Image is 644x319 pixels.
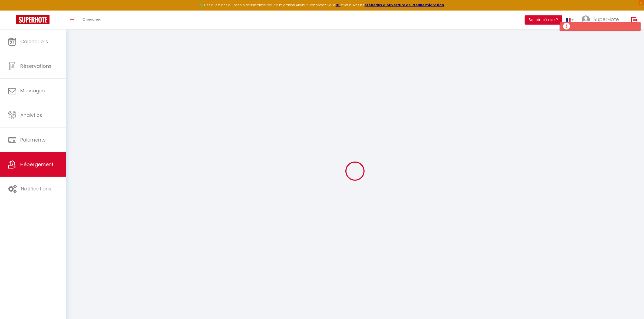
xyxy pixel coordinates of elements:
[16,15,49,24] img: Super Booking
[578,11,626,29] a: ... SuperHote
[20,87,45,94] span: Messages
[20,136,46,143] span: Paiements
[20,161,54,168] span: Hébergement
[525,15,562,25] button: Besoin d'aide ?
[621,295,640,315] iframe: Chat
[631,16,638,23] img: logout
[582,15,590,23] img: ...
[593,16,619,23] span: SuperHote
[365,3,444,7] a: créneaux d'ouverture de la salle migration
[78,11,105,29] a: Chercher
[21,185,51,192] span: Notifications
[336,3,341,7] a: ICI
[4,2,21,18] button: Ouvrir le widget de chat LiveChat
[20,112,42,119] span: Analytics
[20,38,48,45] span: Calendriers
[82,16,101,22] span: Chercher
[20,63,52,69] span: Réservations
